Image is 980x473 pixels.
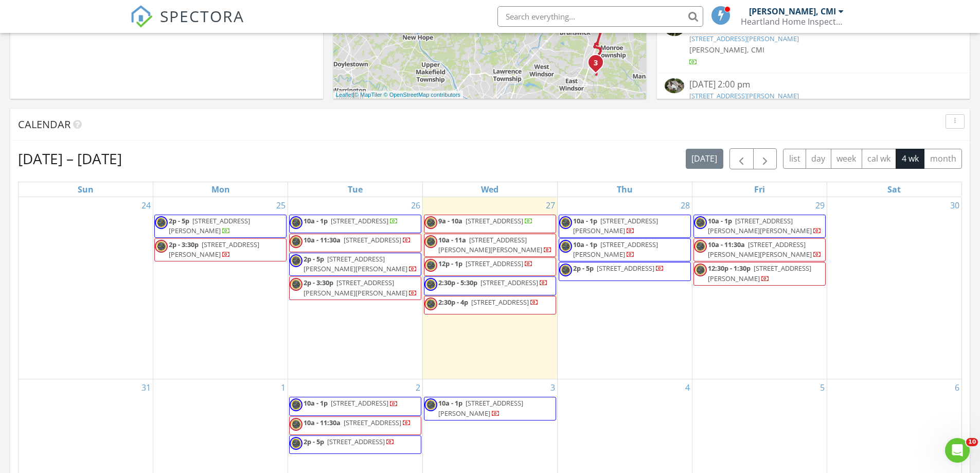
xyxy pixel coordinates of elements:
span: [STREET_ADDRESS][PERSON_NAME] [708,264,811,283]
button: Previous [729,148,754,169]
a: Tuesday [346,182,365,197]
a: [DATE] 10:00 am [STREET_ADDRESS][PERSON_NAME] [PERSON_NAME], CMI [665,21,962,67]
span: [PERSON_NAME], CMI [689,45,764,55]
td: Go to August 27, 2025 [423,197,558,379]
td: Go to August 28, 2025 [557,197,692,379]
span: [STREET_ADDRESS][PERSON_NAME] [169,240,259,259]
span: 2p - 5p [304,254,324,264]
a: 2p - 3:30p [STREET_ADDRESS][PERSON_NAME] [154,238,287,261]
td: Go to August 24, 2025 [19,197,153,379]
a: SPECTORA [130,14,244,36]
span: 2:30p - 5:30p [438,278,477,287]
td: Go to August 29, 2025 [692,197,827,379]
a: 9a - 10a [STREET_ADDRESS] [438,216,533,225]
a: 10a - 11:30a [STREET_ADDRESS][PERSON_NAME][PERSON_NAME] [693,238,826,261]
button: [DATE] [686,149,723,169]
span: 2p - 5p [573,264,594,273]
img: 1cmilogoalternatenoshadow.png [424,398,437,411]
span: [STREET_ADDRESS] [597,264,654,273]
a: Go to August 30, 2025 [948,197,961,214]
img: 1cmilogoalternatenoshadow.png [155,216,168,229]
span: [STREET_ADDRESS] [331,398,388,408]
a: © MapTiler [354,92,382,98]
a: Go to August 31, 2025 [139,379,153,396]
span: 10a - 11:30a [304,418,341,427]
div: 82 Remington Ave, Monroe Township, NJ 08831 [596,62,602,68]
img: 1cmilogoalternatenoshadow.png [290,254,302,267]
button: day [806,149,831,169]
span: SPECTORA [160,5,244,27]
div: [PERSON_NAME], CMI [749,6,836,16]
a: Monday [209,182,232,197]
a: 10a - 1p [STREET_ADDRESS] [289,397,421,415]
td: Go to August 30, 2025 [827,197,961,379]
span: [STREET_ADDRESS] [344,418,401,427]
a: Leaflet [336,92,353,98]
span: 9a - 10a [438,216,462,225]
iframe: Intercom live chat [945,438,970,463]
span: 12p - 1p [438,259,462,268]
span: 2p - 5p [304,437,324,446]
a: 2p - 3:30p [STREET_ADDRESS][PERSON_NAME] [169,240,259,259]
a: Thursday [615,182,635,197]
span: 10a - 11:30a [304,235,341,244]
input: Search everything... [497,6,703,27]
a: 10a - 1p [STREET_ADDRESS] [289,215,421,233]
span: [STREET_ADDRESS] [344,235,401,244]
span: [STREET_ADDRESS][PERSON_NAME][PERSON_NAME] [438,235,542,254]
a: 10a - 11a [STREET_ADDRESS][PERSON_NAME][PERSON_NAME] [438,235,552,254]
a: 9a - 10a [STREET_ADDRESS] [424,215,556,233]
span: 2p - 3:30p [304,278,333,287]
img: 1cmilogoalternatenoshadow.png [290,437,302,450]
img: 1cmilogoalternatenoshadow.png [559,216,572,229]
a: Go to August 29, 2025 [813,197,827,214]
img: 1cmilogoalternatenoshadow.png [424,278,437,291]
a: 10a - 1p [STREET_ADDRESS][PERSON_NAME][PERSON_NAME] [693,215,826,238]
a: 10a - 1p [STREET_ADDRESS][PERSON_NAME] [573,240,658,259]
img: 1cmilogoalternatenoshadow.png [424,259,437,272]
a: [STREET_ADDRESS][PERSON_NAME] [689,91,799,100]
img: 1cmilogoalternatenoshadow.png [424,297,437,310]
a: Go to September 5, 2025 [818,379,827,396]
span: [STREET_ADDRESS][PERSON_NAME] [438,398,523,417]
span: [STREET_ADDRESS][PERSON_NAME] [573,216,658,235]
img: 1cmilogoalternatenoshadow.png [290,235,302,248]
a: Saturday [885,182,903,197]
a: 10a - 1p [STREET_ADDRESS][PERSON_NAME] [438,398,523,417]
a: Wednesday [479,182,501,197]
img: 1cmilogoalternatenoshadow.png [424,235,437,248]
span: [STREET_ADDRESS][PERSON_NAME][PERSON_NAME] [708,216,812,235]
a: 12:30p - 1:30p [STREET_ADDRESS][PERSON_NAME] [708,264,811,283]
span: [STREET_ADDRESS] [331,216,388,225]
a: 12p - 1p [STREET_ADDRESS] [438,259,533,268]
span: 10a - 1p [304,216,328,225]
a: 2p - 3:30p [STREET_ADDRESS][PERSON_NAME][PERSON_NAME] [289,276,421,300]
a: Go to September 6, 2025 [953,379,961,396]
a: © OpenStreetMap contributors [384,92,460,98]
a: 10a - 1p [STREET_ADDRESS] [304,398,398,408]
a: Go to August 24, 2025 [139,197,153,214]
img: 1cmilogoalternatenoshadow.png [694,216,707,229]
div: Heartland Home Inspections LLC [741,16,844,27]
a: Go to August 28, 2025 [679,197,692,214]
img: 1cmilogoalternatenoshadow.png [290,278,302,291]
a: 12:30p - 1:30p [STREET_ADDRESS][PERSON_NAME] [693,262,826,285]
span: [STREET_ADDRESS] [471,297,529,307]
span: [STREET_ADDRESS][PERSON_NAME] [573,240,658,259]
span: 10a - 1p [573,216,597,225]
a: Go to August 25, 2025 [274,197,288,214]
span: 10a - 11a [438,235,466,244]
a: 2p - 5p [STREET_ADDRESS] [289,435,421,454]
span: 2p - 3:30p [169,240,199,249]
a: [DATE] 2:00 pm [STREET_ADDRESS][PERSON_NAME] [PERSON_NAME], CMI [665,78,962,124]
a: [STREET_ADDRESS][PERSON_NAME] [689,34,799,43]
img: 1cmilogoalternatenoshadow.png [155,240,168,253]
a: Go to August 27, 2025 [544,197,557,214]
img: 9263650%2Fcover_photos%2Fcc88OtDXxw7ShFJNhAfY%2Fsmall.9263650-1755565823110 [665,78,684,93]
a: 10a - 1p [STREET_ADDRESS][PERSON_NAME] [573,216,658,235]
button: cal wk [862,149,897,169]
a: 2p - 3:30p [STREET_ADDRESS][PERSON_NAME][PERSON_NAME] [304,278,417,297]
a: Sunday [76,182,96,197]
a: 12p - 1p [STREET_ADDRESS] [424,257,556,276]
span: [STREET_ADDRESS] [480,278,538,287]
